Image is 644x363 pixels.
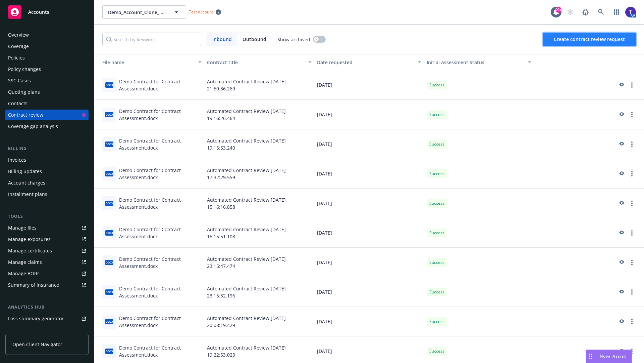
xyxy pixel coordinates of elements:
[5,166,89,177] a: Billing updates
[314,277,424,307] div: [DATE]
[5,110,89,120] a: Contract review
[314,100,424,129] div: [DATE]
[617,199,625,207] a: preview
[429,319,444,325] span: Success
[314,307,424,336] div: [DATE]
[102,33,201,46] input: Search by keyword...
[586,350,594,363] div: Drag to move
[237,33,272,46] span: Outbound
[277,36,310,43] span: Show archived
[5,234,89,245] a: Manage exposures
[119,285,202,299] div: Demo Contract for Contract Assessment.docx
[314,129,424,159] div: [DATE]
[555,7,561,13] div: 99+
[8,268,40,279] div: Manage BORs
[108,9,166,16] span: Demo_Account_Clone_QA_CR_Tests_Demo
[5,313,89,324] a: Loss summary generator
[429,230,444,236] span: Success
[105,319,113,324] span: docx
[8,234,51,245] div: Manage exposures
[5,213,89,220] div: Tools
[119,137,202,151] div: Demo Contract for Contract Assessment.docx
[119,196,202,210] div: Demo Contract for Contract Assessment.docx
[8,189,47,200] div: Installment plans
[625,7,636,17] img: photo
[105,171,113,176] span: docx
[610,5,623,19] a: Switch app
[105,112,113,117] span: docx
[5,30,89,40] a: Overview
[204,189,314,218] div: Automated Contract Review [DATE] 15:16:16.858
[579,5,592,19] a: Report a Bug
[204,248,314,277] div: Automated Contract Review [DATE] 23:15:47.474
[628,347,636,355] a: more
[119,226,202,240] div: Demo Contract for Contract Assessment.docx
[119,344,202,358] div: Demo Contract for Contract Assessment.docx
[8,64,41,75] div: Policy changes
[5,155,89,165] a: Invoices
[8,98,28,109] div: Contacts
[8,87,40,97] div: Quoting plans
[628,258,636,267] a: more
[97,59,194,66] div: File name
[28,9,49,15] span: Accounts
[8,121,58,132] div: Coverage gap analysis
[105,201,113,206] span: docx
[8,30,29,40] div: Overview
[8,110,43,120] div: Contract review
[8,166,42,177] div: Billing updates
[617,288,625,296] a: preview
[5,280,89,290] a: Summary of insurance
[617,111,625,119] a: preview
[317,59,414,66] div: Date requested
[314,189,424,218] div: [DATE]
[429,200,444,206] span: Success
[429,112,444,118] span: Success
[429,289,444,295] span: Success
[628,111,636,119] a: more
[243,36,266,43] span: Outbound
[105,349,113,354] span: docx
[105,82,113,87] span: docx
[427,59,484,66] span: Initial Assessment Status
[12,341,62,348] span: Open Client Navigator
[5,64,89,75] a: Policy changes
[600,353,626,359] span: Nova Assist
[5,3,89,22] a: Accounts
[105,289,113,294] span: docx
[8,75,31,86] div: SSC Cases
[186,8,224,15] span: Test Account
[8,245,52,256] div: Manage certificates
[5,257,89,268] a: Manage claims
[5,75,89,86] a: SSC Cases
[119,167,202,181] div: Demo Contract for Contract Assessment.docx
[5,223,89,233] a: Manage files
[5,189,89,200] a: Installment plans
[8,313,64,324] div: Loss summary generator
[628,199,636,207] a: more
[543,33,636,46] button: Create contract review request
[429,141,444,147] span: Success
[314,218,424,248] div: [DATE]
[617,258,625,267] a: preview
[5,304,89,311] div: Analytics hub
[617,170,625,178] a: preview
[204,129,314,159] div: Automated Contract Review [DATE] 19:15:53.240
[628,288,636,296] a: more
[628,318,636,326] a: more
[5,52,89,63] a: Policies
[429,348,444,354] span: Success
[5,145,89,152] div: Billing
[204,307,314,336] div: Automated Contract Review [DATE] 20:08:19.429
[119,255,202,270] div: Demo Contract for Contract Assessment.docx
[207,59,304,66] div: Contract title
[8,41,29,52] div: Coverage
[207,33,237,46] span: Inbound
[119,78,202,92] div: Demo Contract for Contract Assessment.docx
[8,223,37,233] div: Manage files
[8,257,42,268] div: Manage claims
[204,159,314,189] div: Automated Contract Review [DATE] 17:32:29.559
[204,218,314,248] div: Automated Contract Review [DATE] 15:15:51.108
[594,5,608,19] a: Search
